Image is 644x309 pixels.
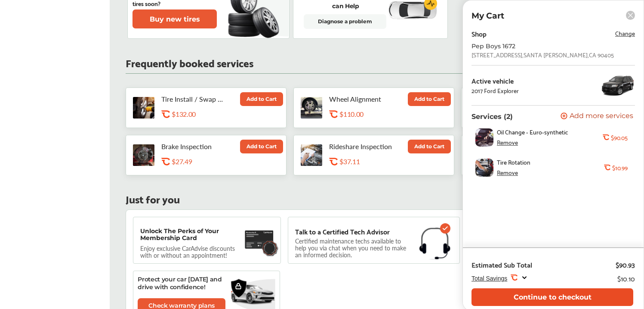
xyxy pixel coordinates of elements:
[561,112,635,121] a: Add more services
[126,194,180,203] p: Just for you
[615,28,635,38] span: Change
[304,14,387,29] a: Diagnose a problem
[301,97,322,119] img: wheel-alignment-thumb.jpg
[126,58,253,66] p: Frequently booked services
[497,159,530,165] span: Tire Rotation
[471,51,614,58] div: [STREET_ADDRESS] , SANTA [PERSON_NAME] , CA 90405
[471,260,532,269] div: Estimated Sub Total
[133,97,154,119] img: tire-install-swap-tires-thumb.jpg
[133,144,154,166] img: brake-inspection-thumb.jpg
[132,9,217,28] button: Buy new tires
[161,95,226,103] p: Tire Install / Swap Tires
[471,43,609,50] div: Pep Boys 1672
[471,87,519,94] div: 2017 Ford Explorer
[497,128,568,135] span: Oil Change - Euro-synthetic
[301,144,322,166] img: rideshare-visual-inspection-thumb.jpg
[240,92,283,106] button: Add to Cart
[329,142,394,150] p: Rideshare Inspection
[601,72,635,98] img: 11317_st0640_046.jpg
[611,134,627,141] b: $90.05
[419,228,450,259] img: headphones.1b115f31.svg
[388,1,437,20] img: diagnose-vehicle.c84bcb0a.svg
[612,164,627,171] b: $10.99
[475,128,493,147] img: oil-change-thumb.jpg
[295,228,390,235] p: Talk to a Certified Tech Advisor
[132,9,219,28] a: Buy new tires
[339,157,419,165] div: $37.11
[497,139,518,146] div: Remove
[440,223,450,234] img: check-icon.521c8815.svg
[616,260,635,269] div: $90.93
[471,11,504,21] p: My Cart
[329,95,394,103] p: Wheel Alignment
[295,239,413,257] p: Certified maintenance techs available to help you via chat when you need to make an informed deci...
[497,169,518,176] div: Remove
[245,228,274,251] img: maintenance-card.27cfeff5.svg
[408,140,451,153] button: Add to Cart
[231,278,247,298] img: warranty.a715e77d.svg
[471,112,513,121] p: Services (2)
[471,77,519,84] div: Active vehicle
[140,245,243,259] p: Enjoy exclusive CarAdvise discounts with or without an appointment!
[471,28,487,39] div: Shop
[172,157,252,165] div: $27.49
[471,288,633,306] button: Continue to checkout
[471,275,507,282] span: Total Savings
[140,228,240,241] p: Unlock The Perks of Your Membership Card
[231,281,275,308] img: vehicle.3f86c5e7.svg
[561,112,633,121] button: Add more services
[138,275,232,291] p: Protect your car [DATE] and drive with confidence!
[261,240,279,256] img: badge.f18848ea.svg
[475,159,493,177] img: tire-rotation-thumb.jpg
[408,92,451,106] button: Add to Cart
[617,272,635,284] div: $10.10
[339,110,419,118] div: $110.00
[235,283,242,290] img: lock-icon.a4a4a2b2.svg
[240,140,283,153] button: Add to Cart
[570,112,633,121] span: Add more services
[161,142,226,150] p: Brake Inspection
[172,110,252,118] div: $132.00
